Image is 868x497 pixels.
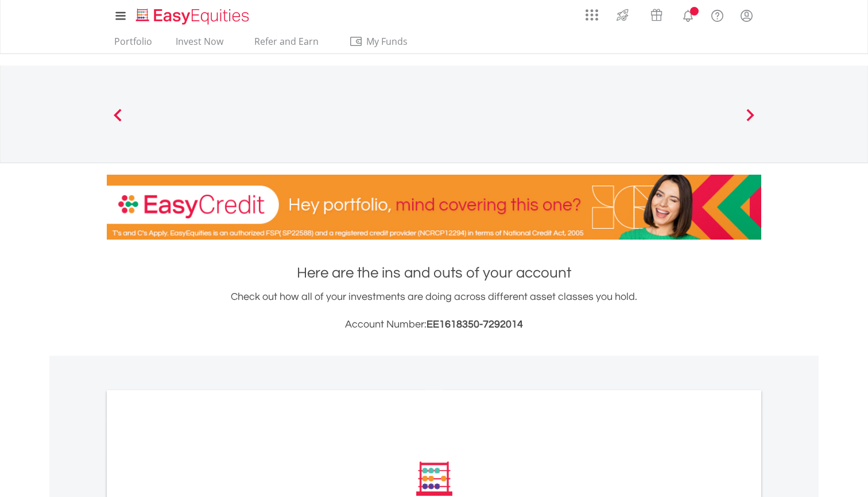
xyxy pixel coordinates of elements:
[578,3,606,21] a: AppsGrid
[171,36,228,53] a: Invest Now
[107,317,761,333] h3: Account Number:
[703,3,732,26] a: FAQ's and Support
[107,175,761,240] img: EasyCredit Promotion Banner
[107,263,761,283] h1: Here are the ins and outs of your account
[242,36,330,53] a: Refer and Earn
[586,9,598,21] img: grid-menu-icon.svg
[427,319,523,330] span: EE1618350-7292014
[732,3,761,28] a: My Profile
[647,6,666,24] img: vouchers-v2.svg
[673,3,703,26] a: Notifications
[349,34,424,49] span: My Funds
[110,36,157,53] a: Portfolio
[254,35,319,48] span: Refer and Earn
[613,6,632,24] img: thrive-v2.svg
[640,3,673,24] a: Vouchers
[107,289,761,333] div: Check out how all of your investments are doing across different asset classes you hold.
[134,7,254,26] img: EasyEquities_Logo.png
[131,3,254,26] a: Home page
